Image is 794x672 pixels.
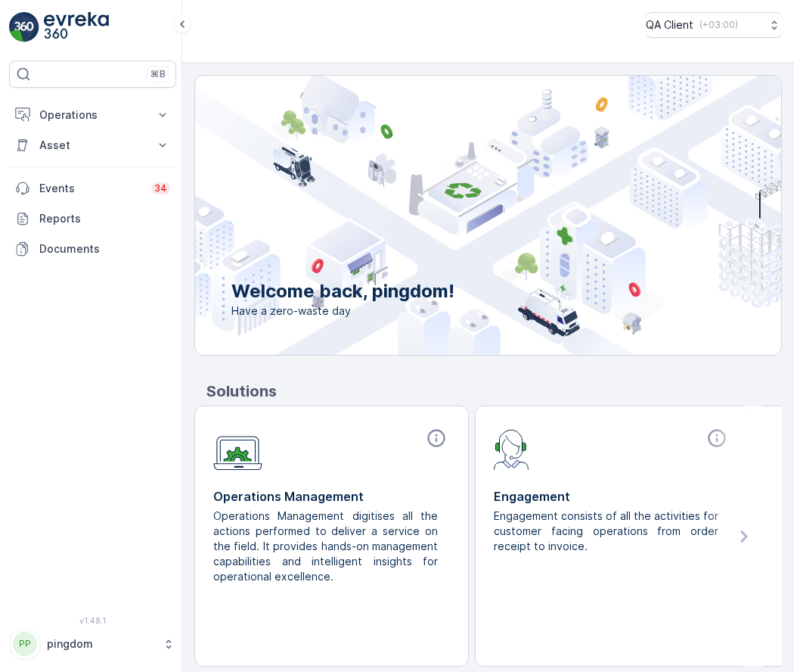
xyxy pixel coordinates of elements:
a: Reports [9,204,176,234]
p: Operations Management [213,487,450,506]
p: Reports [39,211,170,226]
p: Events [39,181,142,196]
p: ⌘B [150,68,166,80]
button: PPpingdom [9,628,176,660]
p: Operations Management digitises all the actions performed to deliver a service on the field. It p... [213,509,438,584]
p: Asset [39,138,146,153]
p: 34 [154,182,167,194]
img: logo_light-DOdMpM7g.png [44,12,109,42]
img: module-icon [213,428,262,471]
p: Engagement [494,487,730,506]
button: QA Client(+03:00) [646,12,782,38]
span: v 1.48.1 [9,616,176,625]
p: Solutions [206,380,782,403]
img: module-icon [494,428,529,470]
p: Engagement consists of all the activities for customer facing operations from order receipt to in... [494,509,718,554]
p: pingdom [47,636,155,652]
p: Welcome back, pingdom! [231,279,454,303]
span: Have a zero-waste day [231,303,454,319]
p: QA Client [646,17,693,33]
a: Documents [9,234,176,264]
p: ( +03:00 ) [699,19,738,31]
a: Events34 [9,173,176,204]
button: Asset [9,130,176,160]
img: logo [9,12,39,42]
img: city illustration [127,76,781,355]
button: Operations [9,100,176,130]
p: Documents [39,241,170,257]
div: PP [13,632,37,656]
p: Operations [39,107,146,123]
